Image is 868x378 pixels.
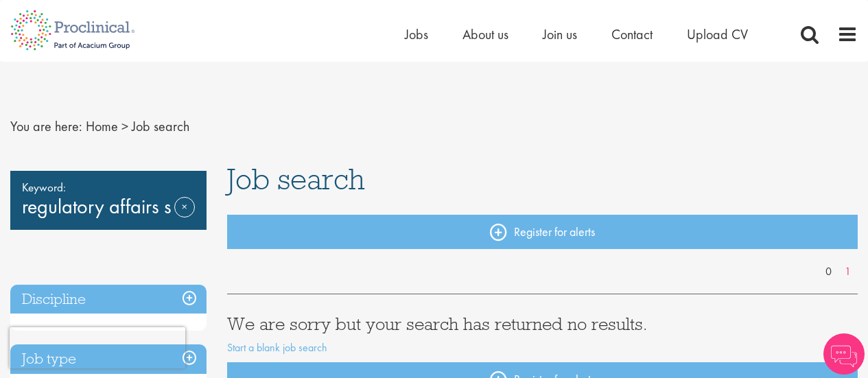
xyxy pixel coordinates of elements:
[121,117,128,135] span: >
[227,315,858,333] h3: We are sorry but your search has returned no results.
[823,333,865,375] img: Chatbot
[819,264,838,280] a: 0
[10,117,82,135] span: You are here:
[687,25,748,43] a: Upload CV
[227,161,365,198] span: Job search
[174,197,195,237] a: Remove
[10,171,207,230] div: regulatory affairs s
[543,25,577,43] a: Join us
[22,178,195,197] span: Keyword:
[838,264,858,280] a: 1
[462,25,508,43] a: About us
[10,285,207,314] h3: Discipline
[86,117,118,135] a: breadcrumb link
[611,25,653,43] a: Contact
[10,327,185,368] iframe: reCAPTCHA
[227,215,858,249] a: Register for alerts
[227,340,327,355] a: Start a blank job search
[405,25,428,43] a: Jobs
[132,117,189,135] span: Job search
